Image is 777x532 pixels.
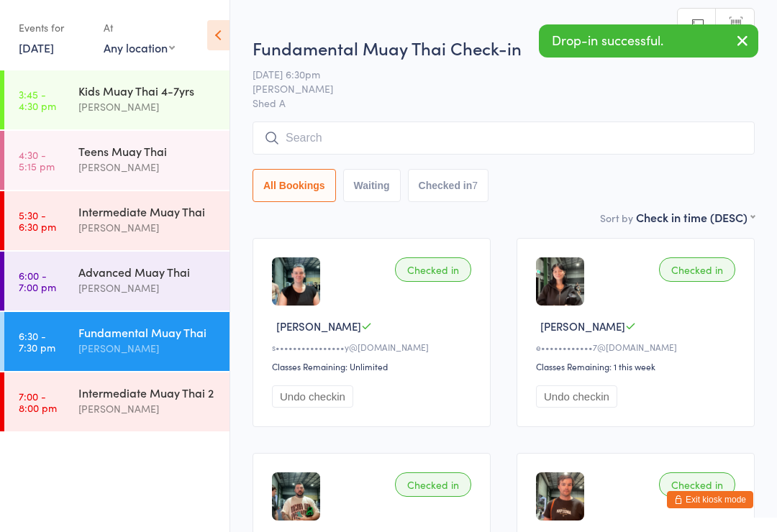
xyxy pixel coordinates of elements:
[78,98,217,115] div: [PERSON_NAME]
[78,400,217,417] div: [PERSON_NAME]
[78,385,217,400] div: Intermediate Muay Thai 2
[78,264,217,280] div: Advanced Muay Thai
[272,472,320,520] img: image1755069586.png
[540,318,625,334] span: [PERSON_NAME]
[539,24,758,58] div: Drop-in successful.
[272,341,476,353] div: s••••••••••••••••y@[DOMAIN_NAME]
[19,209,56,232] time: 5:30 - 6:30 pm
[667,491,753,508] button: Exit kiosk mode
[19,16,89,40] div: Events for
[472,180,478,191] div: 7
[253,121,755,155] input: Search
[636,209,755,225] div: Check in time (DESC)
[19,88,56,111] time: 3:45 - 4:30 pm
[536,472,584,520] img: image1755069675.png
[253,67,732,81] span: [DATE] 6:30pm
[536,360,740,372] div: Classes Remaining: 1 this week
[19,390,57,413] time: 7:00 - 8:00 pm
[4,131,230,190] a: 4:30 -5:15 pmTeens Muay Thai[PERSON_NAME]
[276,318,361,334] span: [PERSON_NAME]
[536,385,617,408] button: Undo checkin
[659,257,735,282] div: Checked in
[600,211,633,225] label: Sort by
[19,270,56,293] time: 6:00 - 7:00 pm
[536,257,584,306] img: image1752567585.png
[272,385,353,408] button: Undo checkin
[536,341,740,353] div: e••••••••••••7@[DOMAIN_NAME]
[78,324,217,340] div: Fundamental Muay Thai
[253,81,732,96] span: [PERSON_NAME]
[253,169,336,202] button: All Bookings
[408,169,489,202] button: Checked in7
[19,149,55,172] time: 4:30 - 5:15 pm
[4,191,230,250] a: 5:30 -6:30 pmIntermediate Muay Thai[PERSON_NAME]
[253,36,755,60] h2: Fundamental Muay Thai Check-in
[272,257,320,306] img: image1746603314.png
[4,70,230,129] a: 3:45 -4:30 pmKids Muay Thai 4-7yrs[PERSON_NAME]
[343,169,401,202] button: Waiting
[395,472,471,497] div: Checked in
[19,40,54,55] a: [DATE]
[78,340,217,357] div: [PERSON_NAME]
[4,252,230,311] a: 6:00 -7:00 pmAdvanced Muay Thai[PERSON_NAME]
[659,472,735,497] div: Checked in
[4,372,230,431] a: 7:00 -8:00 pmIntermediate Muay Thai 2[PERSON_NAME]
[104,16,175,40] div: At
[78,83,217,98] div: Kids Muay Thai 4-7yrs
[253,96,755,110] span: Shed A
[78,219,217,236] div: [PERSON_NAME]
[395,257,471,282] div: Checked in
[19,330,55,353] time: 6:30 - 7:30 pm
[78,203,217,219] div: Intermediate Muay Thai
[78,159,217,175] div: [PERSON_NAME]
[78,143,217,159] div: Teens Muay Thai
[4,312,230,371] a: 6:30 -7:30 pmFundamental Muay Thai[PERSON_NAME]
[78,280,217,296] div: [PERSON_NAME]
[104,40,175,55] div: Any location
[272,360,476,372] div: Classes Remaining: Unlimited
